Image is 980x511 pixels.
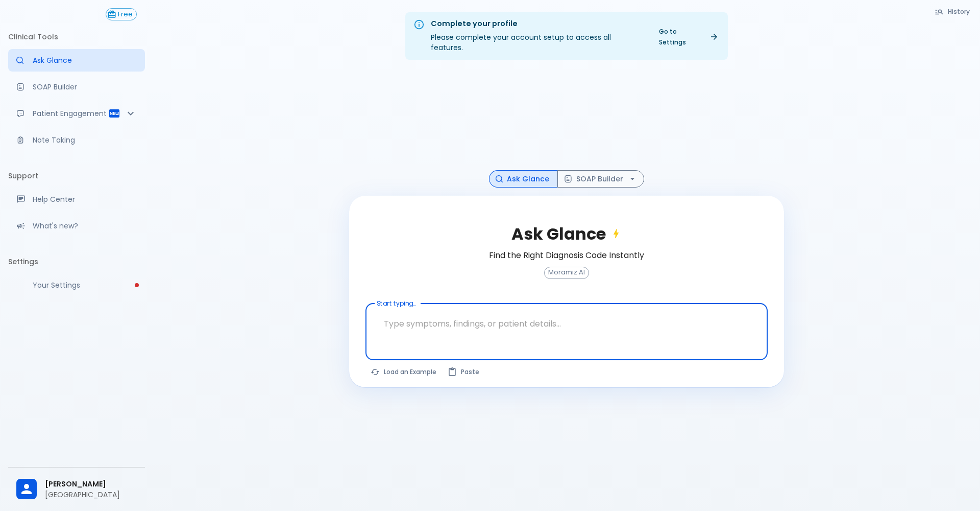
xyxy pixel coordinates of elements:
[443,364,485,379] button: Paste from clipboard
[8,164,145,188] li: Support
[8,274,145,296] a: Please complete account setup
[106,8,145,20] a: Click to view or change your subscription
[431,15,645,57] div: Please complete your account setup to access all features.
[8,102,145,125] div: Patient Reports & Referrals
[8,215,145,237] div: Recent updates and feature releases
[8,249,145,274] li: Settings
[106,8,137,20] button: Free
[489,248,644,263] h6: Find the Right Diagnosis Code Instantly
[8,25,145,49] li: Clinical Tools
[929,4,976,19] button: History
[545,269,589,276] span: Moramiz AI
[33,55,137,65] p: Ask Glance
[8,76,145,98] a: Docugen: Compose a clinical documentation in seconds
[45,490,137,500] p: [GEOGRAPHIC_DATA]
[8,472,145,507] div: [PERSON_NAME][GEOGRAPHIC_DATA]
[489,170,558,188] button: Ask Glance
[45,479,137,490] span: [PERSON_NAME]
[557,170,644,188] button: SOAP Builder
[431,18,645,30] div: Complete your profile
[33,280,137,290] p: Your Settings
[33,108,108,119] p: Patient Engagement
[8,129,145,151] a: Advanced note-taking
[377,299,416,308] label: Start typing...
[653,24,724,50] a: Go to Settings
[114,11,136,18] span: Free
[8,49,145,72] a: Moramiz: Find ICD10AM codes instantly
[33,221,137,231] p: What's new?
[8,188,145,211] a: Get help from our support team
[365,364,443,379] button: Load a random example
[33,135,137,145] p: Note Taking
[511,224,622,244] h2: Ask Glance
[33,82,137,92] p: SOAP Builder
[33,194,137,204] p: Help Center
